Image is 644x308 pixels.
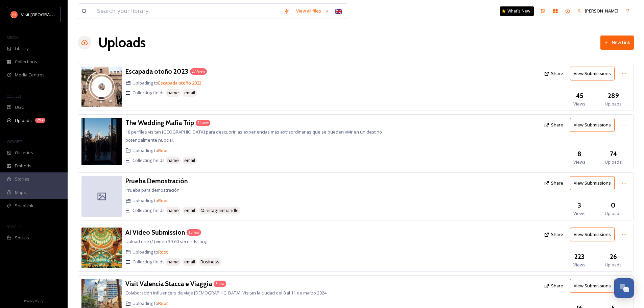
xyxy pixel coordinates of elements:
[578,200,581,210] h3: 3
[15,104,24,111] span: UGC
[574,4,622,18] a: [PERSON_NAME]
[500,6,534,16] a: What's New
[167,207,179,214] span: name
[125,119,194,127] h3: The Wedding Mafia Trip
[184,157,195,164] span: email
[24,297,44,305] a: Privacy Policy
[158,249,168,255] a: Root
[125,228,185,236] h3: AI Video Submission
[125,279,212,289] a: Visit Valencia Stacca e Viaggia
[570,228,615,241] button: View Submissions
[7,94,21,99] span: COLLECT
[11,11,18,18] img: download.png
[24,299,44,303] span: Privacy Policy
[15,117,32,124] span: Uploads
[541,228,567,241] button: Share
[570,118,615,132] button: View Submissions
[7,224,20,229] span: SOCIALS
[570,279,615,293] button: View Submissions
[293,4,332,18] div: View all files
[133,300,168,307] span: Uploading to
[190,68,207,75] div: 277 new
[573,262,586,268] span: Views
[570,279,618,293] a: View Submissions
[573,101,586,107] span: Views
[187,229,201,236] div: 16 new
[81,228,122,268] img: info%2540ranetas.es-ValencIA.jpg
[184,207,195,214] span: email
[605,159,622,165] span: Uploads
[15,189,26,196] span: Maps
[7,35,19,40] span: MEDIA
[570,228,618,241] a: View Submissions
[125,176,188,186] a: Prueba Demostración
[125,67,188,75] h3: Escapada otoño 2023
[600,35,634,49] button: New Link
[35,118,45,123] div: 797
[570,118,618,132] a: View Submissions
[133,157,165,164] span: Collecting fields
[167,157,179,164] span: name
[541,118,567,132] button: Share
[133,259,165,265] span: Collecting fields
[125,177,188,185] h3: Prueba Demostración
[158,147,168,153] a: Root
[541,67,567,80] button: Share
[133,249,168,255] span: Uploading to
[332,5,344,17] div: 🇬🇧
[167,90,179,96] span: name
[158,80,201,86] a: Escapada otoño 2023
[573,159,586,165] span: Views
[7,139,22,144] span: WIDGETS
[158,197,168,204] a: Root
[576,91,583,101] h3: 45
[605,262,622,268] span: Uploads
[200,207,239,214] span: @instagramhandle
[200,259,219,265] span: Business
[15,58,37,65] span: Collections
[133,90,165,96] span: Collecting fields
[133,147,168,154] span: Uploading to
[184,90,195,96] span: email
[15,203,33,209] span: SnapLink
[577,149,581,159] h3: 8
[611,200,616,210] h3: 0
[98,32,146,53] a: Uploads
[570,67,618,80] a: View Submissions
[15,163,31,169] span: Embeds
[610,252,617,262] h3: 26
[214,281,226,287] div: 5 new
[15,72,45,78] span: Media Centres
[133,197,168,204] span: Uploading to
[610,149,617,159] h3: 74
[605,101,622,107] span: Uploads
[125,187,180,193] span: Prueba para demostración
[573,210,586,217] span: Views
[196,120,210,126] div: 74 new
[15,176,29,182] span: Stories
[585,8,618,14] span: [PERSON_NAME]
[133,207,165,214] span: Collecting fields
[570,67,615,80] button: View Submissions
[184,259,195,265] span: email
[158,300,168,306] a: Root
[605,210,622,217] span: Uploads
[15,235,29,241] span: Socials
[125,228,185,237] a: AI Video Submission
[81,67,122,107] img: tomcomvideo%2540gmail.com-REEL%2520VALENCIA%2520COMPLETO.jpg
[125,238,207,244] span: Upload one (1) video 30-60 seconds long
[125,290,327,296] span: Colaboración Influencers de viaje [DEMOGRAPHIC_DATA]. Visitan la ciudad del 8 al 11 de marzo 2024
[21,11,73,18] span: Visit [GEOGRAPHIC_DATA]
[125,280,212,288] h3: Visit Valencia Stacca e Viaggia
[570,176,618,190] a: View Submissions
[94,4,281,19] input: Search your library
[167,259,179,265] span: name
[81,118,122,165] img: -TWMT%2520Foto%2520Kiwo%2520Estudio%2520%282%29.jpg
